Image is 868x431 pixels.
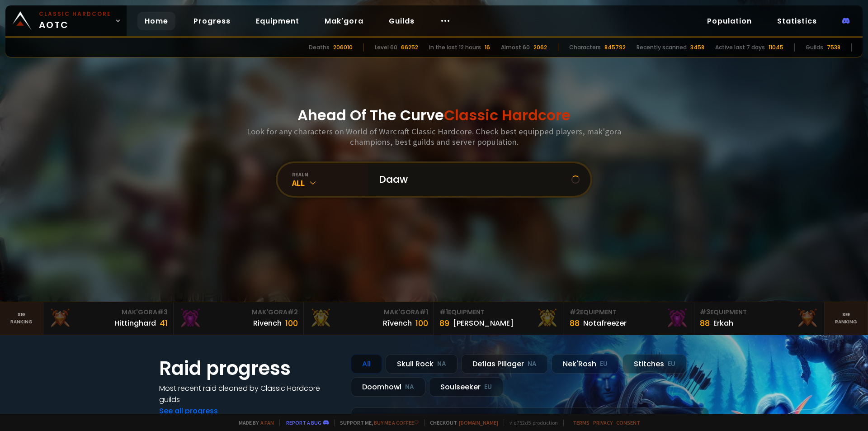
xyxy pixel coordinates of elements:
[233,419,274,426] span: Made by
[690,43,704,52] div: 3458
[668,360,675,369] small: EU
[309,308,428,317] div: Mak'Gora
[160,317,168,329] div: 41
[243,126,625,147] h3: Look for any characters on World of Warcraft Classic Hardcore. Check best equipped players, mak'g...
[375,43,397,52] div: Level 60
[569,43,601,52] div: Characters
[429,43,481,52] div: In the last 12 hours
[43,302,174,335] a: Mak'Gora#3Hittinghard41
[174,302,304,335] a: Mak'Gora#2Rivench100
[420,308,428,317] span: # 1
[637,43,687,52] div: Recently scanned
[382,12,422,30] a: Guilds
[501,43,530,52] div: Almost 60
[825,302,868,335] a: Seeranking
[317,12,371,30] a: Mak'gora
[552,354,619,374] div: Nek'Rosh
[186,12,238,30] a: Progress
[484,383,492,392] small: EU
[700,317,710,329] div: 88
[114,317,156,329] div: Hittinghard
[444,105,571,125] span: Classic Hardcore
[39,10,111,32] span: AOTC
[297,104,571,126] h1: Ahead Of The Curve
[159,383,340,405] h4: Most recent raid cleaned by Classic Hardcore guilds
[333,43,353,52] div: 206010
[570,317,580,329] div: 88
[806,43,823,52] div: Guilds
[401,43,418,52] div: 66252
[770,12,824,30] a: Statistics
[288,308,298,317] span: # 2
[386,354,458,374] div: Skull Rock
[485,43,490,52] div: 16
[5,5,127,36] a: Classic HardcoreAOTC
[424,419,498,426] span: Checkout
[405,383,414,392] small: NA
[504,419,558,426] span: v. d752d5 - production
[39,10,111,18] small: Classic Hardcore
[286,419,321,426] a: Report a bug
[383,317,412,329] div: Rîvench
[564,302,694,335] a: #2Equipment88Notafreezer
[137,12,175,30] a: Home
[439,308,558,317] div: Equipment
[713,317,733,329] div: Erkah
[616,419,640,426] a: Consent
[573,419,590,426] a: Terms
[570,308,689,317] div: Equipment
[439,317,449,329] div: 89
[179,308,298,317] div: Mak'Gora
[533,43,547,52] div: 2062
[570,308,580,317] span: # 2
[528,360,537,369] small: NA
[700,12,759,30] a: Population
[249,12,307,30] a: Equipment
[439,308,448,317] span: # 1
[461,354,548,374] div: Defias Pillager
[583,317,627,329] div: Notafreezer
[373,163,571,196] input: Search a character...
[49,308,168,317] div: Mak'Gora
[415,317,428,329] div: 100
[715,43,765,52] div: Active last 7 days
[304,302,434,335] a: Mak'Gora#1Rîvench100
[437,360,446,369] small: NA
[253,317,282,329] div: Rivench
[334,419,419,426] span: Support me,
[604,43,626,52] div: 845792
[700,308,819,317] div: Equipment
[292,171,368,178] div: realm
[623,354,687,374] div: Stitches
[769,43,783,52] div: 11045
[157,308,168,317] span: # 3
[159,354,340,383] h1: Raid progress
[429,377,503,397] div: Soulseeker
[434,302,564,335] a: #1Equipment89[PERSON_NAME]
[593,419,613,426] a: Privacy
[260,419,274,426] a: a fan
[159,406,218,416] a: See all progress
[700,308,710,317] span: # 3
[309,43,330,52] div: Deaths
[694,302,825,335] a: #3Equipment88Erkah
[827,43,840,52] div: 7538
[459,419,498,426] a: [DOMAIN_NAME]
[453,317,514,329] div: [PERSON_NAME]
[351,377,425,397] div: Doomhowl
[351,354,382,374] div: All
[600,360,608,369] small: EU
[285,317,298,329] div: 100
[292,178,368,188] div: All
[374,419,419,426] a: Buy me a coffee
